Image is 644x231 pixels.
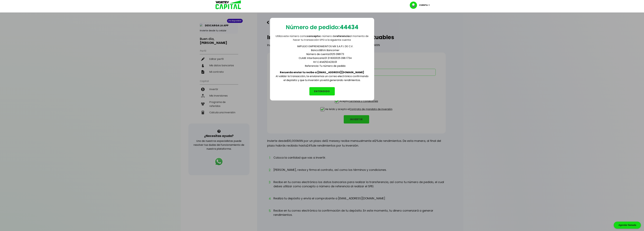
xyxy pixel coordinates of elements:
[614,222,641,229] div: Agendar llamada
[336,34,350,38] b: referencia
[340,23,358,31] b: 44434
[280,71,364,74] b: Recuerda enviar tu recibo a: [EMAIL_ADDRESS][DOMAIN_NAME]
[281,64,369,68] li: Referencia: Tu número de pedido
[281,44,369,48] li: IMPULSO EMPRENDIMEINTOS MX S.A.P.I. DE C.V.
[281,60,369,64] li: R.F.C. IEM250423D31
[281,56,369,60] li: CLABE Interbancaria: 01 21 8000125 098 1734
[275,34,369,42] p: Utiliza este número como o número de al momento de hacer tu transacción SPEI a la siguiente cuenta:
[307,34,320,38] b: concepto
[419,3,428,8] p: Cuenta
[410,2,419,9] img: profile-image
[428,5,432,6] img: icon-down
[286,23,358,31] p: Número de pedido:
[281,48,369,52] li: Banco: BBVA Bancomer
[281,52,369,56] li: Número de cuenta: 0125 098173
[309,87,335,95] button: ENTENDIDO
[275,42,369,82] div: Al validar la transacción, te enviaremos un correo electrónico confirmando el depósito y que tu i...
